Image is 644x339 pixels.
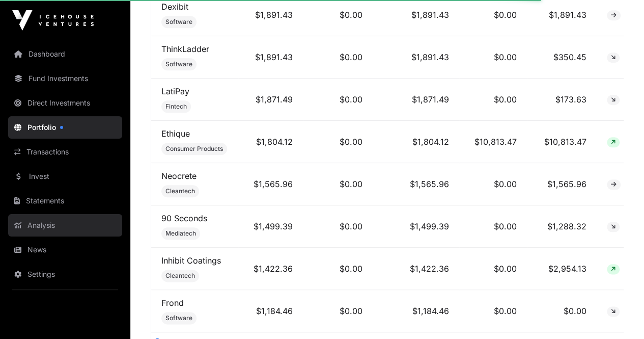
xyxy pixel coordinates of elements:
td: $0.00 [303,290,373,332]
span: Fintech [165,102,187,111]
td: $1,804.12 [373,121,459,163]
td: $1,565.96 [527,163,597,205]
td: $1,184.46 [238,290,303,332]
a: Dexibit [161,2,188,12]
a: LatiPay [161,86,189,96]
span: Software [165,314,192,322]
td: $2,954.13 [527,248,597,290]
td: $1,804.12 [238,121,303,163]
td: $10,813.47 [527,121,597,163]
a: Transactions [8,141,122,163]
a: Statements [8,190,122,212]
td: $1,422.36 [238,248,303,290]
td: $350.45 [527,36,597,79]
td: $0.00 [303,36,373,79]
td: $1,891.43 [238,36,303,79]
a: Frond [161,298,184,308]
td: $173.63 [527,79,597,121]
td: $1,499.39 [373,205,459,248]
td: $0.00 [459,36,527,79]
a: Inhibit Coatings [161,255,221,266]
img: Icehouse Ventures Logo [12,10,94,31]
td: $0.00 [459,248,527,290]
span: Software [165,18,192,26]
a: News [8,239,122,261]
td: $0.00 [303,79,373,121]
td: $1,565.96 [373,163,459,205]
span: Cleantech [165,272,195,280]
td: $0.00 [303,121,373,163]
td: $0.00 [303,163,373,205]
a: Ethique [161,128,190,139]
a: 90 Seconds [161,213,207,223]
td: $10,813.47 [459,121,527,163]
a: Dashboard [8,43,122,65]
td: $0.00 [303,248,373,290]
td: $0.00 [527,290,597,332]
span: Software [165,60,192,68]
td: $1,891.43 [373,36,459,79]
td: $0.00 [459,163,527,205]
a: Analysis [8,214,122,237]
a: Invest [8,165,122,188]
span: Mediatech [165,229,196,238]
td: $1,565.96 [238,163,303,205]
iframe: Chat Widget [593,290,644,339]
td: $1,871.49 [238,79,303,121]
td: $0.00 [459,290,527,332]
td: $1,184.46 [373,290,459,332]
td: $1,288.32 [527,205,597,248]
span: Consumer Products [165,145,223,153]
a: Settings [8,263,122,285]
td: $1,871.49 [373,79,459,121]
a: ThinkLadder [161,44,209,54]
td: $1,422.36 [373,248,459,290]
td: $0.00 [459,79,527,121]
td: $1,499.39 [238,205,303,248]
td: $0.00 [303,205,373,248]
a: Fund Investments [8,67,122,90]
td: $0.00 [459,205,527,248]
a: Direct Investments [8,92,122,114]
a: Neocrete [161,171,197,181]
span: Cleantech [165,187,195,195]
a: Portfolio [8,116,122,139]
